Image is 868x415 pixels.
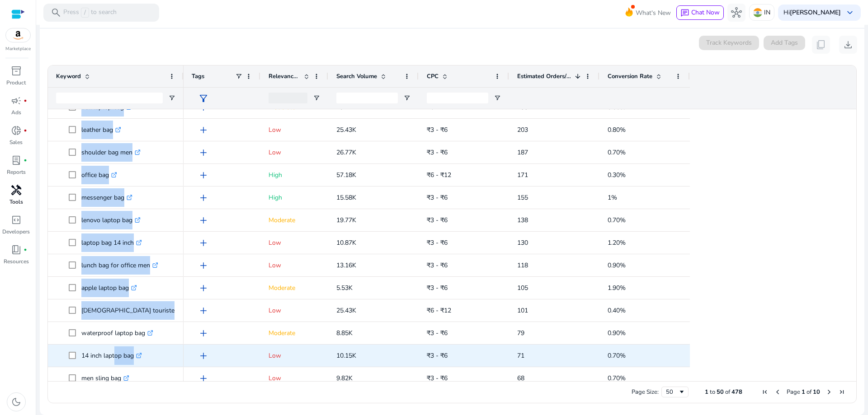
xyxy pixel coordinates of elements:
span: 138 [517,216,528,224]
p: men sling bag [81,369,129,387]
span: add [198,328,209,339]
span: ₹3 - ₹6 [427,148,448,157]
p: leather bag [81,121,121,139]
span: 13.16K [336,261,356,270]
span: 0.90% [608,261,626,270]
span: of [807,388,811,396]
span: ₹6 - ₹12 [427,171,451,179]
p: Low [269,346,320,365]
span: Keyword [56,72,81,80]
span: 478 [731,388,742,396]
span: ₹3 - ₹6 [427,374,448,382]
span: hub [731,7,742,18]
div: First Page [761,388,769,396]
span: fiber_manual_record [24,159,27,162]
span: add [198,238,209,248]
span: 1.90% [608,284,626,292]
button: download [839,36,857,54]
button: Open Filter Menu [168,94,175,102]
span: Relevance Score [269,72,300,80]
p: Resources [4,257,29,266]
span: 101 [517,306,528,315]
span: Estimated Orders/Month [517,72,571,80]
span: ₹3 - ₹6 [427,193,448,202]
span: add [198,305,209,316]
input: Keyword Filter Input [56,93,163,103]
span: ₹3 - ₹6 [427,126,448,134]
span: add [198,125,209,135]
span: 68 [517,374,524,382]
span: fiber_manual_record [24,129,27,132]
p: High [269,188,320,207]
span: 118 [517,261,528,270]
span: 0.70% [608,374,626,382]
span: 1% [608,193,617,202]
span: 29.14K [336,103,356,112]
div: Page Size [661,387,689,397]
span: Search Volume [336,72,377,80]
span: fiber_manual_record [24,99,27,103]
span: / [81,8,89,18]
span: 19.77K [336,216,356,224]
p: lunch bag for office men [81,256,158,275]
p: [DEMOGRAPHIC_DATA] tourister laptop bag [81,301,217,320]
p: Moderate [269,324,320,342]
p: 14 inch laptop bag [81,346,142,365]
span: 155 [517,193,528,202]
span: ₹3 - ₹6 [427,261,448,270]
b: [PERSON_NAME] [790,8,841,17]
p: Ads [11,108,21,117]
span: 15.58K [336,193,356,202]
span: 1 [802,388,805,396]
span: ₹6 - ₹12 [427,306,451,315]
span: 105 [517,284,528,292]
p: Press to search [63,8,117,18]
button: Open Filter Menu [494,94,501,102]
span: keyboard_arrow_down [844,7,855,18]
span: 26.77K [336,148,356,157]
p: office bag [81,166,117,184]
p: IN [764,5,770,20]
span: 57.18K [336,171,356,179]
div: Next Page [826,388,833,396]
span: add [198,192,209,203]
p: High [269,166,320,184]
span: search [51,7,61,18]
p: laptop bag 14 inch [81,233,142,252]
input: Search Volume Filter Input [336,93,398,103]
span: 203 [517,126,528,134]
p: Reports [7,168,26,176]
p: Product [6,79,26,87]
span: book_4 [11,244,22,255]
span: 0.30% [608,171,626,179]
span: 0.80% [608,126,626,134]
span: 10 [813,388,820,396]
span: 5.53K [336,284,353,292]
p: waterproof laptop bag [81,324,153,342]
span: 71 [517,351,524,360]
p: messenger bag [81,188,132,207]
p: lenovo laptop bag [81,211,141,229]
button: hub [727,4,745,22]
span: Page [787,388,800,396]
span: lab_profile [11,155,22,166]
button: chatChat Now [676,5,724,20]
span: 10.15K [336,351,356,360]
span: add [198,350,209,361]
span: campaign [11,95,22,106]
p: Low [269,256,320,275]
div: Previous Page [774,388,781,396]
span: chat [680,9,689,18]
span: 0.70% [608,351,626,360]
p: Tools [9,198,23,206]
p: Hi [783,9,841,16]
input: CPC Filter Input [427,93,488,103]
span: Conversion Rate [608,72,652,80]
p: apple laptop bag [81,279,137,297]
span: 50 [717,388,724,396]
span: What's New [636,5,671,21]
p: Low [269,143,320,162]
span: 8.85K [336,329,353,337]
span: add [198,102,209,113]
span: 10.87K [336,238,356,247]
